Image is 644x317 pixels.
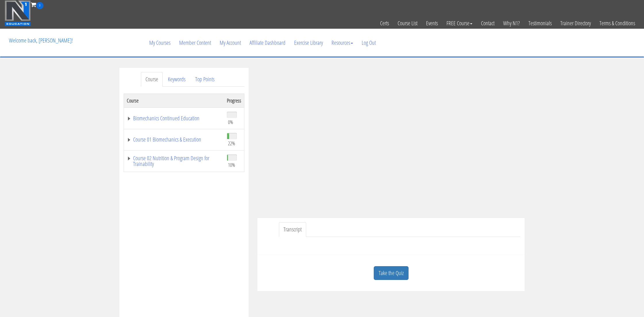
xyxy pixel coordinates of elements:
[224,94,244,107] th: Progress
[477,9,499,37] a: Contact
[141,72,163,87] a: Course
[357,29,380,57] a: Log Out
[228,119,233,125] span: 0%
[145,29,175,57] a: My Courses
[163,72,190,87] a: Keywords
[127,155,221,167] a: Course 02 Nutrition & Program Design for Trainability
[5,29,77,52] p: Welcome back, [PERSON_NAME]!
[31,1,43,8] a: 0
[191,72,219,87] a: Top Points
[595,9,639,37] a: Terms & Conditions
[5,0,31,26] img: n1-education
[393,9,422,37] a: Course List
[279,222,306,237] a: Transcript
[36,2,43,9] span: 0
[245,29,290,57] a: Affiliate Dashboard
[290,29,327,57] a: Exercise Library
[524,9,556,37] a: Testimonials
[215,29,245,57] a: My Account
[556,9,595,37] a: Trainer Directory
[127,137,221,142] a: Course 01 Biomechanics & Execution
[422,9,442,37] a: Events
[374,266,409,280] a: Take the Quiz
[499,9,524,37] a: Why N1?
[124,94,224,107] th: Course
[228,162,235,168] span: 10%
[127,115,221,121] a: Biomechanics Continued Education
[175,29,215,57] a: Member Content
[442,9,477,37] a: FREE Course
[376,9,393,37] a: Certs
[327,29,357,57] a: Resources
[228,140,235,146] span: 22%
